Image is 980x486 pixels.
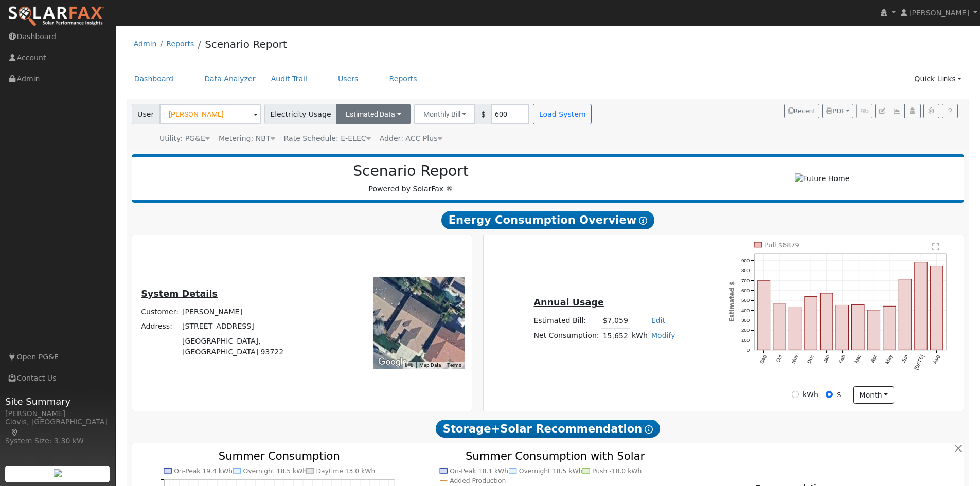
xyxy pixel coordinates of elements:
rect: onclick="" [915,262,927,350]
text: Dec [806,354,815,365]
text: Push -18.0 kWh [592,467,642,475]
rect: onclick="" [931,266,943,350]
text: Mar [853,354,862,365]
a: Map [10,428,20,437]
div: Adder: ACC Plus [380,133,442,144]
img: Google [376,355,409,369]
a: Modify [651,331,675,339]
rect: onclick="" [883,306,896,350]
div: Powered by SolarFax ® [137,163,685,194]
text: 700 [741,278,750,283]
td: kWh [630,328,649,343]
button: Edit User [875,104,889,118]
text: Overnight 18.5 kWh [243,467,307,475]
td: $7,059 [601,314,630,329]
div: Clovis, [GEOGRAPHIC_DATA] [5,417,110,438]
a: Terms (opens in new tab) [447,362,461,368]
button: Settings [923,104,939,118]
button: month [853,386,894,404]
text: 200 [741,328,750,333]
img: Future Home [795,173,850,184]
text: Added Production [450,477,506,484]
u: Annual Usage [533,297,603,308]
text: Oct [775,354,784,364]
button: Load System [533,104,592,124]
a: Scenario Report [205,38,287,50]
a: Reports [382,69,425,88]
rect: onclick="" [757,281,770,350]
text: On-Peak 19.4 kWh [174,467,233,475]
text: 500 [741,297,750,303]
a: Reports [166,40,194,48]
img: SolarFax [8,6,104,27]
text: Overnight 18.5 kWh [519,467,583,475]
span: [PERSON_NAME] [909,9,969,17]
td: Customer: [139,305,181,319]
td: 15,652 [601,328,630,343]
a: Admin [134,40,157,48]
text: Feb [838,354,846,364]
a: Quick Links [906,69,969,88]
text: 400 [741,308,750,313]
button: Login As [904,104,920,118]
label: kWh [803,389,818,400]
text: Nov [790,354,799,365]
input: Select a User [159,104,261,124]
rect: onclick="" [852,305,864,350]
button: Multi-Series Graph [889,104,905,118]
text: Aug [932,354,941,364]
span: $ [475,104,491,124]
text: 300 [741,317,750,323]
span: PDF [826,107,845,115]
text: Jun [901,354,910,364]
i: Show Help [639,217,647,225]
a: Edit [651,316,665,325]
td: [GEOGRAPHIC_DATA], [GEOGRAPHIC_DATA] 93722 [181,334,325,359]
rect: onclick="" [868,310,880,350]
button: Monthly Bill [414,104,476,124]
text: May [885,354,894,365]
rect: onclick="" [805,297,817,350]
text: Jan [822,354,831,364]
text: 0 [747,347,750,353]
span: Alias: None [284,134,371,142]
a: Open this area in Google Maps (opens a new window) [376,355,409,369]
rect: onclick="" [836,305,848,350]
label: $ [836,389,841,400]
div: Metering: NBT [219,133,275,144]
div: Utility: PG&E [159,133,210,144]
span: Storage+Solar Recommendation [436,420,660,438]
div: [PERSON_NAME] [5,408,110,419]
button: Recent [784,104,820,118]
td: Address: [139,319,181,334]
span: User [132,104,160,124]
span: Electricity Usage [264,104,337,124]
td: [STREET_ADDRESS] [181,319,325,334]
rect: onclick="" [899,279,912,350]
a: Users [330,69,366,88]
button: Estimated Data [336,104,411,124]
a: Audit Trail [263,69,315,88]
rect: onclick="" [821,293,833,350]
text: 800 [741,267,750,273]
text: Summer Consumption [219,449,340,462]
text: [DATE] [914,354,925,371]
span: Site Summary [5,394,110,408]
text:  [933,243,940,251]
td: Net Consumption: [532,328,601,343]
button: PDF [822,104,853,118]
text: 900 [741,258,750,263]
span: Energy Consumption Overview [441,211,654,229]
a: Dashboard [127,69,182,88]
text: Estimated $ [728,281,736,322]
button: Map Data [419,362,441,369]
rect: onclick="" [773,304,786,350]
text: Apr [869,354,878,364]
text: On-Peak 18.1 kWh [450,467,508,475]
td: [PERSON_NAME] [181,305,325,319]
td: Estimated Bill: [532,314,601,329]
text: 100 [741,337,750,343]
a: Help Link [942,104,958,118]
input: kWh [792,391,799,398]
text: Sep [759,354,768,365]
